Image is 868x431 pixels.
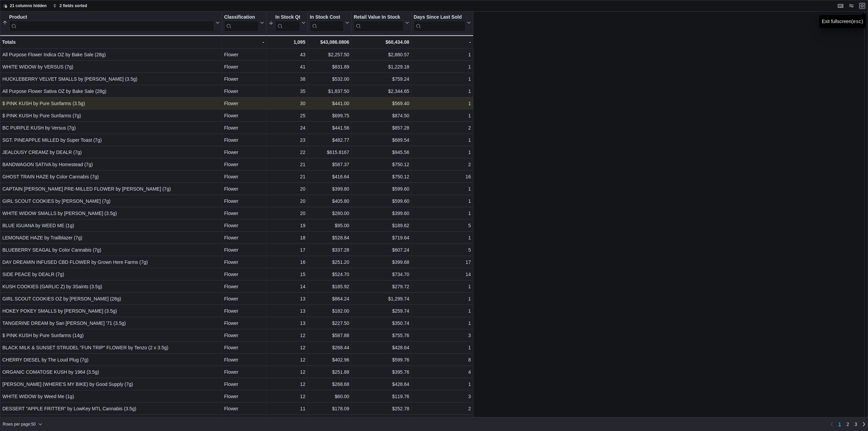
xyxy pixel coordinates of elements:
[2,87,220,95] div: All Purpose Flower Sativa OZ by Bake Sale (28g)
[354,319,409,327] div: $350.74
[354,221,409,230] div: $189.62
[60,3,87,8] span: 2 fields sorted
[354,246,409,254] div: $607.24
[2,173,220,181] div: GHOST TRAIN HAZE by Color Cannabis (7g)
[269,51,305,59] div: 43
[269,246,305,254] div: 17
[2,319,220,327] div: TANGERINE DREAM by San [PERSON_NAME] '71 (3.5g)
[2,380,220,388] div: [PERSON_NAME] (WHERE'S MY BIKE) by Good Supply (7g)
[3,422,36,427] span: Rows per page : 50
[269,417,305,425] div: 11
[269,344,305,352] div: 12
[414,209,471,217] div: 1
[854,421,857,428] span: 3
[2,417,220,425] div: DURBAN POISON by Always Hi (14g)
[310,63,349,71] div: $831.89
[354,270,409,278] div: $734.70
[414,136,471,144] div: 1
[269,148,305,156] div: 22
[414,221,471,230] div: 5
[414,331,471,339] div: 3
[310,197,349,205] div: $405.80
[0,2,50,10] button: 21 columns hidden
[310,99,349,107] div: $441.00
[354,307,409,315] div: $259.74
[269,295,305,303] div: 13
[50,2,90,10] button: 2 fields sorted
[2,75,220,83] div: HUCKLEBERRY VELVET SMALLS by [PERSON_NAME] (3.5g)
[354,417,409,425] div: $604.78
[414,380,471,388] div: 1
[224,148,264,156] div: Flower
[224,282,264,291] div: Flower
[2,112,220,120] div: $ PINK KUSH by Pure Sunfarms (7g)
[354,14,404,32] div: Retail Value In Stock
[224,270,264,278] div: Flower
[269,136,305,144] div: 23
[269,124,305,132] div: 24
[224,344,264,352] div: Flower
[224,38,264,46] div: -
[310,14,344,21] div: In Stock Cost
[354,295,409,303] div: $1,299.74
[354,38,409,46] div: $60,434.08
[310,319,349,327] div: $227.50
[354,87,409,95] div: $2,344.65
[414,307,471,315] div: 1
[354,344,409,352] div: $428.64
[269,270,305,278] div: 15
[269,258,305,266] div: 16
[2,14,220,32] button: Product
[354,392,409,400] div: $119.76
[310,209,349,217] div: $280.00
[269,331,305,339] div: 12
[836,419,844,430] button: Page 1 of 3
[828,420,836,428] button: Previous page
[2,356,220,364] div: CHERRY DIESEL by The Loud Plug (7g)
[354,209,409,217] div: $399.60
[354,380,409,388] div: $428.64
[354,258,409,266] div: $399.68
[414,392,471,400] div: 3
[828,419,868,430] nav: Pagination for preceding grid
[354,51,409,59] div: $2,880.57
[2,368,220,376] div: ORGANIC COMATOSE KUSH by 1964 (3.5g)
[310,38,349,46] div: $43,086.0806
[310,331,349,339] div: $587.88
[2,124,220,132] div: BC PURPLE KUSH by Versus (7g)
[2,160,220,169] div: BANDWAGON SATIVA by Homestead (7g)
[354,331,409,339] div: $755.76
[224,14,259,21] div: Classification
[224,124,264,132] div: Flower
[414,344,471,352] div: 1
[10,3,47,8] span: 21 columns hidden
[414,14,466,21] div: Days Since Last Sold
[224,75,264,83] div: Flower
[2,63,220,71] div: WHITE WIDOW by VERSUS (7g)
[310,417,349,425] div: $384.78
[310,173,349,181] div: $416.64
[310,112,349,120] div: $699.75
[414,258,471,266] div: 17
[224,173,264,181] div: Flower
[414,14,471,32] button: Days Since Last Sold
[414,99,471,107] div: 1
[354,197,409,205] div: $599.60
[310,51,349,59] div: $2,257.50
[354,282,409,291] div: $279.72
[853,19,862,24] kbd: esc
[224,99,264,107] div: Flower
[269,368,305,376] div: 12
[269,185,305,193] div: 20
[224,136,264,144] div: Flower
[269,307,305,315] div: 13
[414,282,471,291] div: 1
[269,173,305,181] div: 21
[310,160,349,169] div: $587.37
[269,197,305,205] div: 20
[2,258,220,266] div: DAY DREAMIN INFUSED CBD FLOWER by Grown Here Farms (7g)
[9,14,214,32] div: Product
[224,185,264,193] div: Flower
[354,356,409,364] div: $599.76
[269,99,305,107] div: 30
